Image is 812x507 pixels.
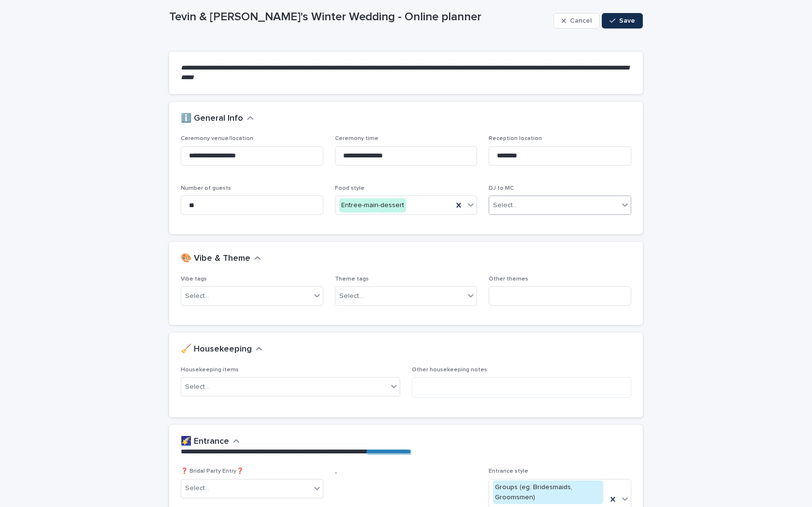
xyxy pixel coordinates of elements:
[339,198,406,212] div: Entree-main-dessert
[489,276,528,282] span: Other themes
[185,382,209,392] div: Select...
[181,367,239,373] span: Housekeeping items
[335,185,364,191] span: Food style
[181,468,244,474] span: ❓ Bridal Party Entry❓
[335,468,478,478] p: -
[181,136,253,141] span: Ceremony venue/location
[489,136,542,141] span: Reception location
[493,200,517,211] div: Select...
[570,17,592,24] span: Cancel
[181,253,261,264] button: 🎨 Vibe & Theme
[181,437,240,447] button: 🌠 Entrance
[169,10,550,24] p: Tevin & [PERSON_NAME]'s Winter Wedding - Online planner
[181,113,254,124] button: ℹ️ General Info
[602,13,643,28] button: Save
[181,276,207,282] span: Vibe tags
[553,13,600,28] button: Cancel
[181,437,229,447] h2: 🌠 Entrance
[181,185,231,191] span: Number of guests
[185,483,209,493] div: Select...
[185,291,209,301] div: Select...
[181,253,250,264] h2: 🎨 Vibe & Theme
[335,136,378,141] span: Ceremony time
[489,185,514,191] span: DJ to MC
[412,367,487,373] span: Other housekeeping notes
[619,17,635,24] span: Save
[181,344,262,355] button: 🧹 Housekeeping
[339,291,363,301] div: Select...
[181,113,243,124] h2: ℹ️ General Info
[493,480,603,505] div: Groups (eg: Bridesmaids, Groomsmen)
[335,276,369,282] span: Theme tags
[489,468,528,474] span: Entrance style
[181,344,252,355] h2: 🧹 Housekeeping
